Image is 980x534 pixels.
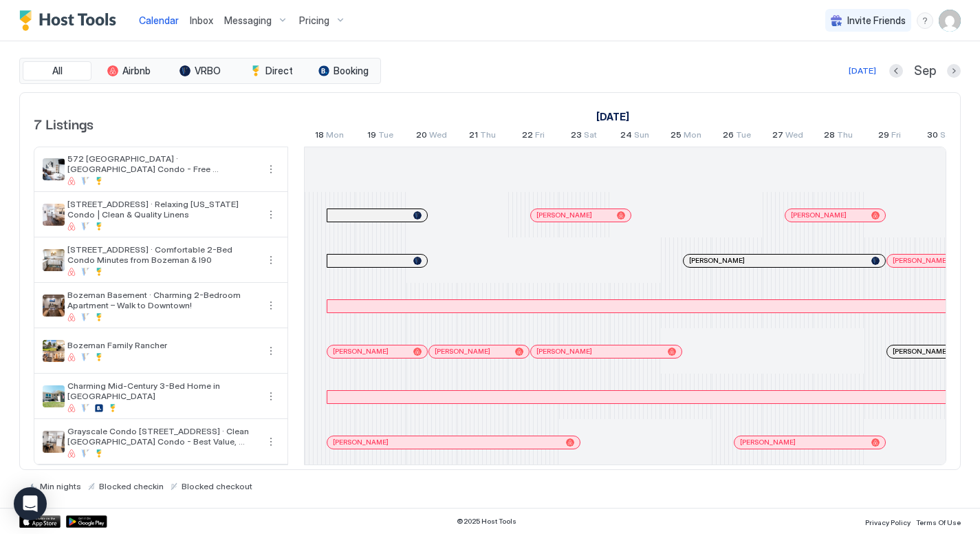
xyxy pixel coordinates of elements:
span: 29 [878,129,889,144]
button: VRBO [166,61,235,81]
span: 22 [522,129,533,144]
a: August 18, 2025 [593,107,633,127]
a: Terms Of Use [916,514,961,528]
button: [DATE] [847,63,878,79]
span: Charming Mid-Century 3-Bed Home in [GEOGRAPHIC_DATA] [67,381,257,401]
span: Blocked checkout [182,481,252,491]
div: menu [263,434,279,450]
div: menu [917,12,933,29]
button: Booking [309,61,378,81]
span: [STREET_ADDRESS] · Comfortable 2-Bed Condo Minutes from Bozeman & I90 [67,244,257,265]
a: August 30, 2025 [924,127,957,147]
button: More options [263,343,279,359]
div: menu [263,388,279,405]
span: [PERSON_NAME] [893,347,948,356]
span: 27 [772,129,783,144]
span: [STREET_ADDRESS] · Relaxing [US_STATE] Condo | Clean & Quality Linens [67,199,257,220]
div: listing image [43,249,65,271]
a: Privacy Policy [865,514,911,528]
span: Wed [785,129,803,144]
span: 7 Listings [34,113,94,133]
div: menu [263,161,279,178]
div: [DATE] [849,65,876,77]
span: Grayscale Condo [STREET_ADDRESS] · Clean [GEOGRAPHIC_DATA] Condo - Best Value, Great Sleep [67,426,257,447]
button: More options [263,434,279,450]
span: Fri [891,129,901,144]
button: More options [263,252,279,268]
span: [PERSON_NAME] [536,347,592,356]
a: Calendar [139,13,179,28]
span: Pricing [299,14,329,27]
button: More options [263,388,279,405]
div: listing image [43,431,65,453]
a: August 20, 2025 [413,127,450,147]
span: 23 [571,129,582,144]
div: listing image [43,340,65,362]
a: August 25, 2025 [667,127,705,147]
button: Previous month [889,64,903,78]
span: 20 [416,129,427,144]
span: 26 [723,129,734,144]
span: © 2025 Host Tools [457,517,516,526]
div: menu [263,297,279,314]
span: Mon [684,129,701,144]
span: Bozeman Family Rancher [67,340,257,350]
a: Inbox [190,13,213,28]
span: Booking [334,65,369,77]
span: [PERSON_NAME] [689,256,745,265]
button: More options [263,297,279,314]
span: Sun [634,129,649,144]
div: listing image [43,385,65,407]
span: 24 [620,129,632,144]
span: Min nights [40,481,81,491]
button: All [23,61,91,81]
span: [PERSON_NAME] [333,438,389,447]
div: tab-group [19,58,381,84]
span: Terms Of Use [916,518,961,526]
button: Direct [237,61,306,81]
span: Calendar [139,14,179,26]
span: Messaging [224,14,272,27]
a: August 22, 2025 [519,127,548,147]
span: VRBO [195,65,221,77]
span: Invite Friends [847,14,906,27]
div: User profile [939,10,961,32]
div: menu [263,206,279,223]
span: [PERSON_NAME] [536,211,592,220]
span: 572 [GEOGRAPHIC_DATA] · [GEOGRAPHIC_DATA] Condo - Free Laundry/Central Location [67,153,257,174]
span: Privacy Policy [865,518,911,526]
div: menu [263,252,279,268]
span: 21 [469,129,478,144]
span: 25 [671,129,682,144]
a: August 29, 2025 [875,127,904,147]
span: Mon [326,129,344,144]
span: [PERSON_NAME] [435,347,490,356]
button: More options [263,161,279,178]
a: August 21, 2025 [466,127,499,147]
a: August 27, 2025 [769,127,807,147]
span: Fri [535,129,545,144]
span: [PERSON_NAME] [333,347,389,356]
span: Airbnb [122,65,151,77]
span: Thu [480,129,496,144]
div: Open Intercom Messenger [14,487,47,520]
a: August 18, 2025 [312,127,347,147]
span: [PERSON_NAME] [740,438,796,447]
span: Sat [940,129,953,144]
span: 18 [315,129,324,144]
span: Sep [914,63,936,79]
div: listing image [43,295,65,317]
span: Direct [265,65,293,77]
span: Inbox [190,14,213,26]
a: August 28, 2025 [820,127,856,147]
button: Next month [947,64,961,78]
a: Host Tools Logo [19,10,122,31]
span: Blocked checkin [99,481,164,491]
a: Google Play Store [66,515,107,528]
button: More options [263,206,279,223]
span: [PERSON_NAME] [791,211,847,220]
span: 30 [927,129,938,144]
a: August 19, 2025 [364,127,397,147]
span: Tue [736,129,751,144]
